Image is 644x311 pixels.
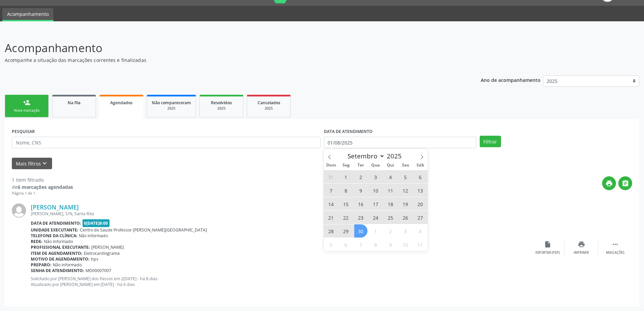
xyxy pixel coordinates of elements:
span: Outubro 10, 2025 [399,238,412,251]
b: Motivo de agendamento: [31,256,90,262]
p: Acompanhe a situação das marcações correntes e finalizadas [5,57,449,64]
span: Outubro 4, 2025 [414,224,427,238]
span: Setembro 4, 2025 [384,170,397,183]
div: person_add [23,99,30,106]
label: DATA DE ATENDIMENTO [324,126,373,137]
span: Setembro 20, 2025 [414,197,427,210]
span: Ter [353,163,368,168]
i: print [578,241,585,248]
b: Rede: [31,239,43,244]
span: Outubro 8, 2025 [369,238,382,251]
span: Dom [324,163,339,168]
span: Setembro 9, 2025 [354,184,367,197]
span: Outubro 11, 2025 [414,238,427,251]
div: Exportar (PDF) [535,250,560,255]
i:  [622,180,629,187]
span: Setembro 22, 2025 [339,211,353,224]
b: Telefone da clínica: [31,233,77,239]
b: Data de atendimento: [31,220,81,226]
div: Imprimir [574,250,589,255]
span: Setembro 6, 2025 [414,170,427,183]
span: Eletrocardiograma [84,250,120,256]
span: Setembro 23, 2025 [354,211,367,224]
span: Setembro 15, 2025 [339,197,353,210]
button:  [618,176,632,190]
span: Setembro 21, 2025 [325,211,338,224]
span: Outubro 1, 2025 [369,224,382,238]
span: Setembro 10, 2025 [369,184,382,197]
span: Setembro 13, 2025 [414,184,427,197]
span: Setembro 12, 2025 [399,184,412,197]
div: Mais ações [606,250,624,255]
span: Não informado [53,262,82,268]
a: [PERSON_NAME] [31,203,79,211]
strong: 6 marcações agendadas [18,184,73,190]
i:  [612,241,619,248]
i: keyboard_arrow_down [41,160,48,167]
div: [PERSON_NAME], S/N, Santa Rita [31,211,531,217]
span: Resolvidos [211,100,232,106]
span: Outubro 3, 2025 [399,224,412,238]
button: print [602,176,616,190]
div: 2025 [252,106,286,111]
span: Outubro 2, 2025 [384,224,397,238]
div: 2025 [205,106,238,111]
span: Outubro 7, 2025 [354,238,367,251]
span: hps [91,256,98,262]
span: Não informado [44,239,73,244]
span: Sáb [413,163,428,168]
p: Acompanhamento [5,40,449,57]
p: Ano de acompanhamento [481,75,541,84]
span: Setembro 16, 2025 [354,197,367,210]
span: Setembro 28, 2025 [325,224,338,238]
b: Profissional executante: [31,244,90,250]
i: insert_drive_file [544,241,551,248]
div: de [12,183,73,191]
span: Agosto 31, 2025 [325,170,338,183]
a: Acompanhamento [2,8,53,21]
span: Setembro 19, 2025 [399,197,412,210]
span: Setembro 1, 2025 [339,170,353,183]
div: 2025 [152,106,191,111]
span: Setembro 26, 2025 [399,211,412,224]
span: Setembro 24, 2025 [369,211,382,224]
input: Year [385,152,407,160]
span: Sex [398,163,413,168]
span: Na fila [68,100,80,106]
input: Selecione um intervalo [324,137,476,148]
button: Mais filtroskeyboard_arrow_down [12,158,52,170]
span: 0[DATE]8:00 [82,219,110,227]
div: 1 item filtrado [12,176,73,183]
span: Setembro 14, 2025 [325,197,338,210]
span: Setembro 7, 2025 [325,184,338,197]
span: Setembro 5, 2025 [399,170,412,183]
b: Item de agendamento: [31,250,82,256]
span: Qua [368,163,383,168]
p: Solicitado por [PERSON_NAME] dos Passos em 2[DATE] - há 8 dias Atualizado por [PERSON_NAME] em [D... [31,276,531,287]
span: Cancelados [258,100,280,106]
span: Setembro 3, 2025 [369,170,382,183]
span: Qui [383,163,398,168]
span: Setembro 11, 2025 [384,184,397,197]
span: Outubro 5, 2025 [325,238,338,251]
span: Setembro 25, 2025 [384,211,397,224]
span: Não informado [79,233,108,239]
span: Setembro 8, 2025 [339,184,353,197]
span: Centro de Saude Professor [PERSON_NAME][GEOGRAPHIC_DATA] [80,227,207,233]
button: Filtrar [480,136,501,147]
span: Setembro 18, 2025 [384,197,397,210]
label: PESQUISAR [12,126,35,137]
span: Setembro 2, 2025 [354,170,367,183]
input: Nome, CNS [12,137,320,148]
span: Outubro 6, 2025 [339,238,353,251]
b: Unidade executante: [31,227,78,233]
span: Setembro 29, 2025 [339,224,353,238]
div: Nova marcação [10,108,44,113]
span: [PERSON_NAME] [91,244,124,250]
i: print [605,180,613,187]
span: Setembro 30, 2025 [354,224,367,238]
img: img [12,203,26,218]
span: MD00007007 [86,268,111,273]
select: Month [344,151,385,161]
span: Seg [338,163,353,168]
